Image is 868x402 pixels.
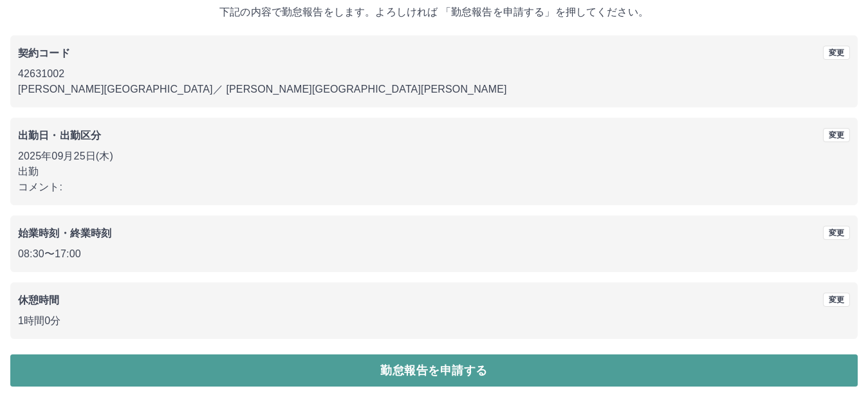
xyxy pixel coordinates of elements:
[18,164,850,179] p: 出勤
[18,130,101,141] b: 出勤日・出勤区分
[18,149,850,164] p: 2025年09月25日(木)
[18,313,850,329] p: 1時間0分
[823,226,850,240] button: 変更
[823,46,850,60] button: 変更
[18,228,111,239] b: 始業時刻・終業時刻
[10,354,858,387] button: 勤怠報告を申請する
[18,246,850,262] p: 08:30 〜 17:00
[18,66,850,82] p: 42631002
[10,5,858,20] p: 下記の内容で勤怠報告をします。よろしければ 「勤怠報告を申請する」を押してください。
[18,295,60,306] b: 休憩時間
[18,179,850,195] p: コメント:
[823,128,850,142] button: 変更
[823,293,850,307] button: 変更
[18,48,70,59] b: 契約コード
[18,82,850,97] p: [PERSON_NAME][GEOGRAPHIC_DATA] ／ [PERSON_NAME][GEOGRAPHIC_DATA][PERSON_NAME]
